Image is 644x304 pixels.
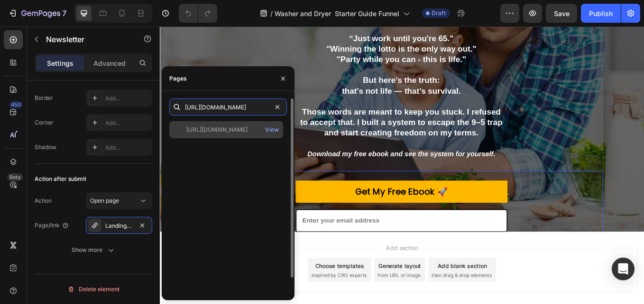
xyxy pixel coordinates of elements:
div: Page/link [35,221,69,230]
div: Add... [105,94,150,103]
div: Corner [35,118,54,127]
div: View [265,125,279,134]
p: Settings [47,58,74,68]
p: "Party while you can - this is life." [47,32,520,45]
span: then drag & drop elements [319,288,390,296]
button: Get My Free Ebook 🚀 [159,181,408,207]
div: Landing-page-aug-27-06-58-15 [105,222,133,230]
p: and start creating freedom on my terms. [47,118,520,131]
button: Open page [86,192,152,209]
div: Generate layout [257,276,307,286]
div: Add blank section [326,276,384,286]
span: Washer and Dryer Starter Guide Funnel [275,9,399,18]
div: Open Intercom Messenger [612,258,635,280]
iframe: Design area [160,27,644,304]
span: Save [554,9,570,18]
button: View [265,123,279,136]
p: to accept that. I built a system to escape the 9–5 trap [47,106,520,118]
input: Enter your email address [159,215,408,241]
button: Save [546,4,577,23]
div: Add... [105,143,150,152]
button: Show more [35,241,152,259]
button: Delete element [35,282,152,297]
div: Show more [72,245,116,255]
div: 450 [9,101,23,108]
i: Download my free ebook and see the system for yourself. [173,145,394,154]
div: Delete element [67,284,120,295]
div: Publish [589,9,613,18]
div: Add... [105,119,150,127]
span: Open page [90,197,119,204]
span: Add section [262,255,307,265]
div: Undo/Redo [179,4,217,23]
p: that’s not life — that’s survival. [47,69,520,81]
p: But here’s the truth: [47,57,520,69]
div: Action after submit [35,175,86,183]
div: Border [35,94,53,102]
button: Publish [581,4,621,23]
p: Advanced [93,58,126,68]
div: Beta [7,173,23,181]
div: Newsletter [58,156,92,165]
input: Insert link or search [169,98,287,116]
p: 7 [62,8,66,19]
p: Those words are meant to keep you stuck. I refused [47,94,520,106]
div: Pages [169,74,187,83]
span: / [270,9,273,18]
div: Shadow [35,143,56,152]
button: 7 [4,4,71,23]
div: Choose templates [183,276,240,286]
p: “Just work until you're 65." [47,8,520,20]
span: inspired by CRO experts [178,288,243,296]
div: Get My Free Ebook 🚀 [230,187,338,202]
p: "Winning the lotto is the only way out." [47,20,520,32]
span: from URL or image [256,288,306,296]
span: Draft [432,9,446,18]
p: Newsletter [46,34,127,45]
div: [URL][DOMAIN_NAME] [186,125,248,134]
div: Action [35,197,52,205]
